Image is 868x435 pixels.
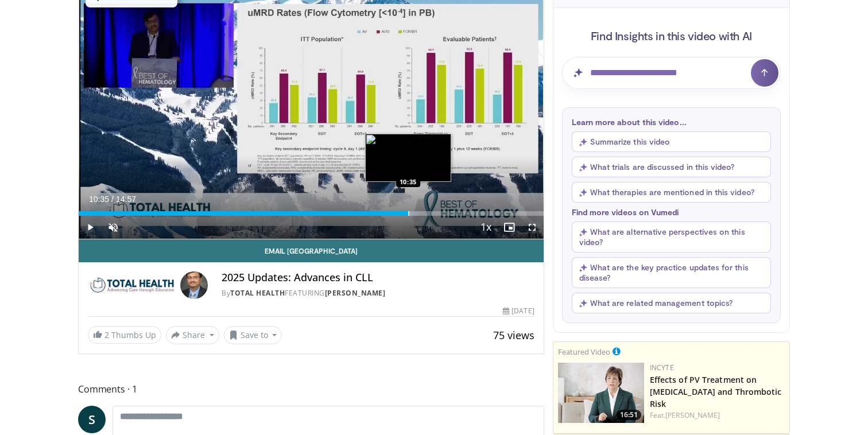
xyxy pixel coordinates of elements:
[572,131,771,152] button: Summarize this video
[79,239,544,262] a: Email [GEOGRAPHIC_DATA]
[572,222,771,253] button: What are alternative perspectives on this video?
[650,363,674,372] a: Incyte
[166,326,219,344] button: Share
[116,195,136,204] span: 14:57
[503,306,534,316] div: [DATE]
[365,134,451,182] img: image.jpeg
[224,326,282,344] button: Save to
[230,288,285,298] a: Total Health
[111,195,114,204] span: /
[572,257,771,288] button: What are the key practice updates for this disease?
[572,117,771,127] p: Learn more about this video...
[498,216,521,239] button: Enable picture-in-picture mode
[558,363,644,423] img: d87faa72-4e92-4a7a-bc57-4b4514b4505e.png.150x105_q85_crop-smart_upscale.png
[665,410,720,420] a: [PERSON_NAME]
[222,271,534,284] h4: 2025 Updates: Advances in CLL
[572,293,771,313] button: What are related management topics?
[493,328,534,342] span: 75 views
[180,271,208,299] img: Avatar
[572,182,771,203] button: What therapies are mentioned in this video?
[572,157,771,177] button: What trials are discussed in this video?
[558,363,644,423] a: 16:51
[617,410,641,420] span: 16:51
[475,216,498,239] button: Playback Rate
[88,271,176,299] img: Total Health
[89,195,109,204] span: 10:35
[102,216,125,239] button: Unmute
[325,288,386,298] a: [PERSON_NAME]
[572,207,771,217] p: Find more videos on Vumedi
[79,211,544,216] div: Progress Bar
[562,28,781,43] h4: Find Insights in this video with AI
[88,326,161,344] a: 2 Thumbs Up
[104,329,109,340] span: 2
[558,347,610,357] small: Featured Video
[650,410,785,421] div: Feat.
[562,57,781,89] input: Question for AI
[222,288,534,298] div: By FEATURING
[78,406,106,433] a: S
[650,374,782,409] a: Effects of PV Treatment on [MEDICAL_DATA] and Thrombotic Risk
[79,216,102,239] button: Play
[78,382,544,397] span: Comments 1
[521,216,544,239] button: Fullscreen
